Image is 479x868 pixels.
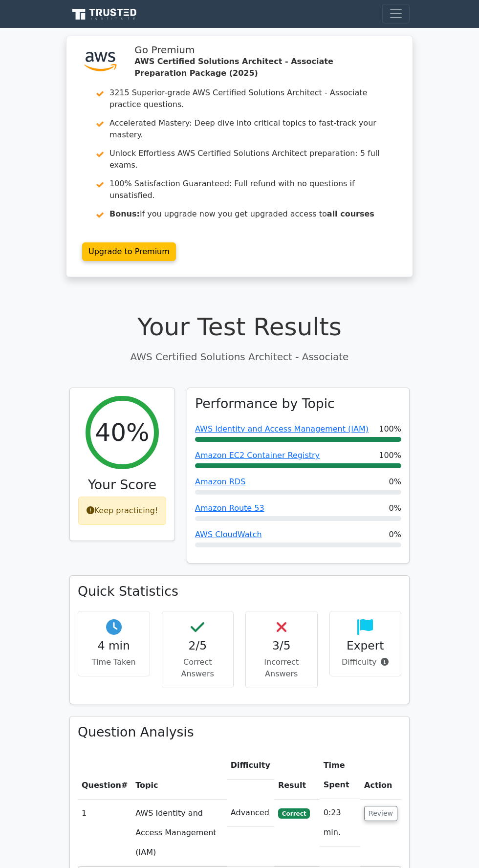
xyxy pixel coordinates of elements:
span: 100% [379,423,401,435]
a: Amazon RDS [195,477,245,486]
span: 100% [379,450,401,461]
h1: Your Test Results [69,312,410,342]
h4: 4 min [86,639,142,652]
p: Difficulty [338,656,393,668]
td: 1 [78,799,131,866]
th: Topic [131,752,227,799]
p: Time Taken [86,656,142,668]
span: Question [82,781,121,790]
th: Time Spent [320,752,360,799]
td: AWS Identity and Access Management (IAM) [131,799,227,866]
p: AWS Certified Solutions Architect - Associate [69,349,410,364]
div: Keep practicing! [78,497,167,525]
h2: 40% [95,418,149,447]
span: Correct [278,808,310,818]
span: 0% [389,529,401,541]
h3: Your Score [78,477,167,493]
a: Upgrade to Premium [82,242,176,261]
p: Incorrect Answers [254,656,309,680]
th: Result [274,752,320,799]
button: Toggle navigation [382,4,410,23]
h3: Question Analysis [78,724,401,740]
span: 0% [389,502,401,514]
a: Amazon EC2 Container Registry [195,451,320,460]
h3: Performance by Topic [195,396,335,412]
button: Review [364,806,397,821]
th: Difficulty [227,752,274,780]
h4: Expert [338,639,393,652]
th: # [78,752,131,799]
h4: 2/5 [170,639,226,652]
h4: 3/5 [254,639,309,652]
td: 0:23 min. [320,799,360,846]
h3: Quick Statistics [78,584,401,599]
a: Amazon Route 53 [195,503,264,513]
span: 0% [389,476,401,488]
a: AWS CloudWatch [195,530,262,539]
th: Action [360,752,401,799]
p: Correct Answers [170,656,226,680]
a: AWS Identity and Access Management (IAM) [195,424,369,434]
td: Advanced [227,799,274,827]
